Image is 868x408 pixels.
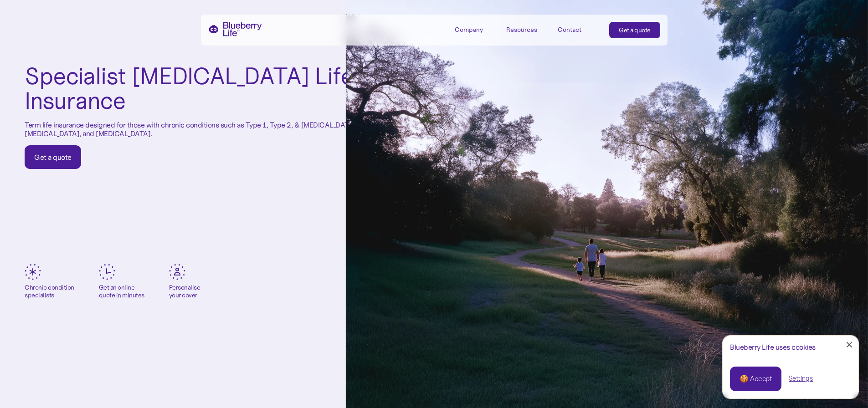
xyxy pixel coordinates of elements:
a: Close Cookie Popup [840,336,858,354]
div: Blueberry Life uses cookies [730,343,851,352]
a: 🍪 Accept [730,367,781,391]
a: Contact [558,22,599,37]
div: 🍪 Accept [740,374,772,384]
h1: Specialist [MEDICAL_DATA] Life Insurance [25,64,410,113]
div: Resources [506,26,537,34]
div: Resources [506,22,547,37]
div: Contact [558,26,581,34]
a: home [208,22,262,36]
a: Settings [789,374,813,383]
a: Get a quote [609,22,660,38]
div: Company [455,26,483,34]
div: Get a quote [619,25,651,35]
div: Get an online quote in minutes [99,284,144,299]
div: Get a quote [34,153,72,162]
div: Chronic condition specialists [25,284,74,299]
p: Term life insurance designed for those with chronic conditions such as Type 1, Type 2, & [MEDICAL... [25,121,410,138]
a: Get a quote [25,145,81,169]
div: Personalise your cover [169,284,200,299]
div: Company [455,22,496,37]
